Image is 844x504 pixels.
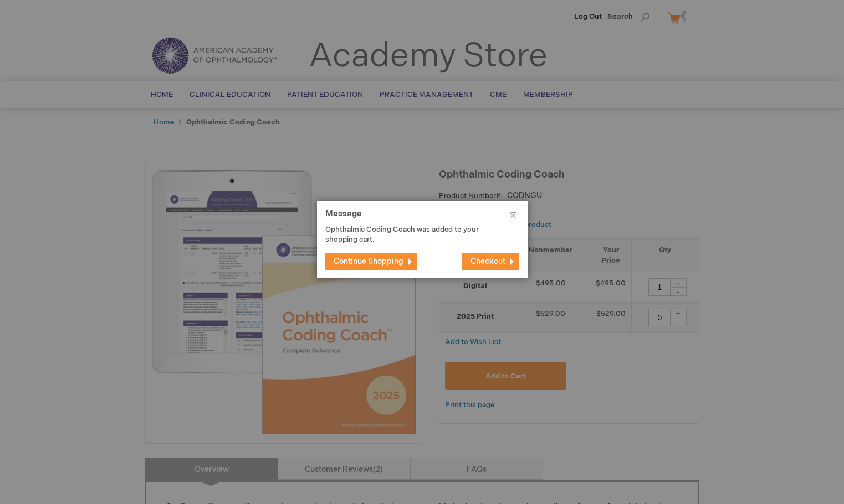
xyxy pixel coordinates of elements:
span: Checkout [470,257,505,266]
span: Continue Shopping [334,257,403,266]
h1: Message [325,210,519,225]
button: Checkout [462,253,519,270]
p: Ophthalmic Coding Coach was added to your shopping cart. [325,225,503,245]
button: Continue Shopping [325,253,417,270]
